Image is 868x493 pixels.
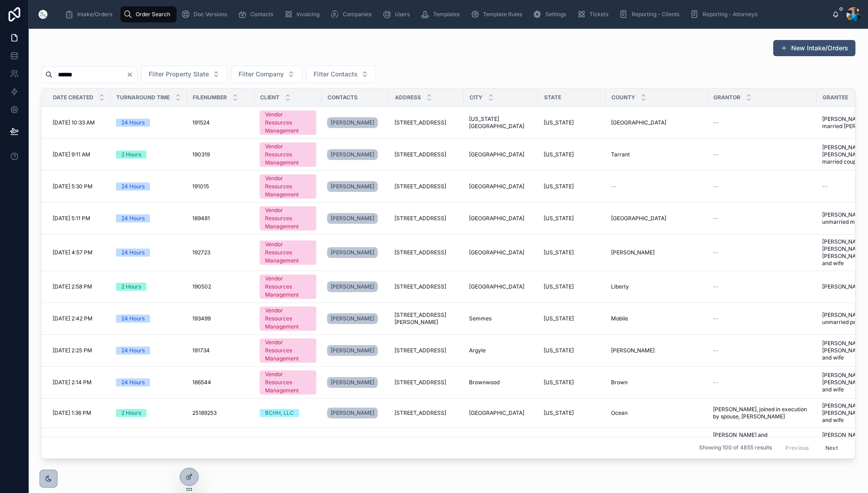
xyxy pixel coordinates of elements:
[544,183,574,190] span: [US_STATE]
[819,441,844,455] button: Next
[611,283,629,290] span: Liberty
[53,315,93,322] span: [DATE] 2:42 PM
[327,181,378,192] a: [PERSON_NAME]
[260,338,316,363] a: Vendor Resources Management
[713,347,811,354] a: --
[53,94,93,101] span: Date Created
[192,409,249,417] a: 25189253
[53,151,105,158] a: [DATE] 9:11 AM
[192,409,217,417] span: 25189253
[713,249,718,256] span: --
[394,311,458,326] a: [STREET_ADDRESS][PERSON_NAME]
[544,283,600,290] a: [US_STATE]
[713,94,740,101] span: Grantor
[544,94,561,101] span: State
[394,215,446,222] span: [STREET_ADDRESS]
[544,151,574,158] span: [US_STATE]
[469,183,524,190] span: [GEOGRAPHIC_DATA]
[192,151,249,158] a: 190319
[314,70,358,79] span: Filter Contacts
[116,283,182,291] a: 2 Hours
[331,215,374,222] span: [PERSON_NAME]
[544,379,574,386] span: [US_STATE]
[193,94,227,101] span: FileNumber
[544,409,600,417] a: [US_STATE]
[260,174,316,199] a: Vendor Resources Management
[611,409,702,417] a: Ocean
[394,119,458,126] a: [STREET_ADDRESS]
[611,183,702,190] a: --
[235,6,279,22] a: Contacts
[265,142,311,167] div: Vendor Resources Management
[327,247,378,258] a: [PERSON_NAME]
[327,343,384,358] a: [PERSON_NAME]
[394,151,446,158] span: [STREET_ADDRESS]
[343,11,372,18] span: Companies
[469,151,533,158] a: [GEOGRAPHIC_DATA]
[36,7,50,22] img: App logo
[53,249,105,256] a: [DATE] 4:57 PM
[418,6,466,22] a: Templates
[469,215,524,222] span: [GEOGRAPHIC_DATA]
[713,215,718,222] span: --
[703,11,757,18] span: Reporting - Attorneys
[544,119,600,126] a: [US_STATE]
[394,215,458,222] a: [STREET_ADDRESS]
[192,283,249,290] a: 190502
[265,240,311,265] div: Vendor Resources Management
[611,315,702,322] a: Mobile
[327,435,384,449] a: [PERSON_NAME]
[713,151,811,158] a: --
[306,66,376,83] button: Select Button
[121,409,141,417] div: 2 Hours
[611,119,702,126] a: [GEOGRAPHIC_DATA]
[121,119,145,127] div: 24 Hours
[713,379,811,386] a: --
[260,240,316,265] a: Vendor Resources Management
[394,249,458,256] a: [STREET_ADDRESS]
[121,214,145,222] div: 24 Hours
[53,215,105,222] a: [DATE] 5:11 PM
[611,183,616,190] span: --
[192,249,249,256] a: 192723
[713,406,811,420] a: [PERSON_NAME], joined in execution by spouse, [PERSON_NAME]
[611,215,666,222] span: [GEOGRAPHIC_DATA]
[327,211,384,226] a: [PERSON_NAME]
[327,117,378,128] a: [PERSON_NAME]
[773,40,855,56] a: New Intake/Orders
[544,283,574,290] span: [US_STATE]
[394,283,458,290] a: [STREET_ADDRESS]
[611,151,702,158] a: Tarrant
[823,94,848,101] span: Grantee
[265,275,311,299] div: Vendor Resources Management
[328,6,378,22] a: Companies
[469,183,533,190] a: [GEOGRAPHIC_DATA]
[260,142,316,167] a: Vendor Resources Management
[611,347,702,354] a: [PERSON_NAME]
[192,215,249,222] a: 189481
[394,119,446,126] span: [STREET_ADDRESS]
[544,183,600,190] a: [US_STATE]
[116,182,182,191] a: 24 Hours
[394,409,458,417] a: [STREET_ADDRESS]
[192,183,209,190] span: 191015
[331,183,374,190] span: [PERSON_NAME]
[53,347,92,354] span: [DATE] 2:25 PM
[265,206,311,231] div: Vendor Resources Management
[149,70,209,79] span: Filter Property State
[327,179,384,194] a: [PERSON_NAME]
[713,215,811,222] a: --
[611,215,702,222] a: [GEOGRAPHIC_DATA]
[544,119,574,126] span: [US_STATE]
[713,183,718,190] span: --
[260,206,316,231] a: Vendor Resources Management
[331,409,374,417] span: [PERSON_NAME]
[544,409,574,417] span: [US_STATE]
[231,66,302,83] button: Select Button
[116,94,170,101] span: Turnaround Time
[192,315,249,322] a: 193499
[192,283,211,290] span: 190502
[632,11,679,18] span: Reporting - Clients
[141,66,227,83] button: Select Button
